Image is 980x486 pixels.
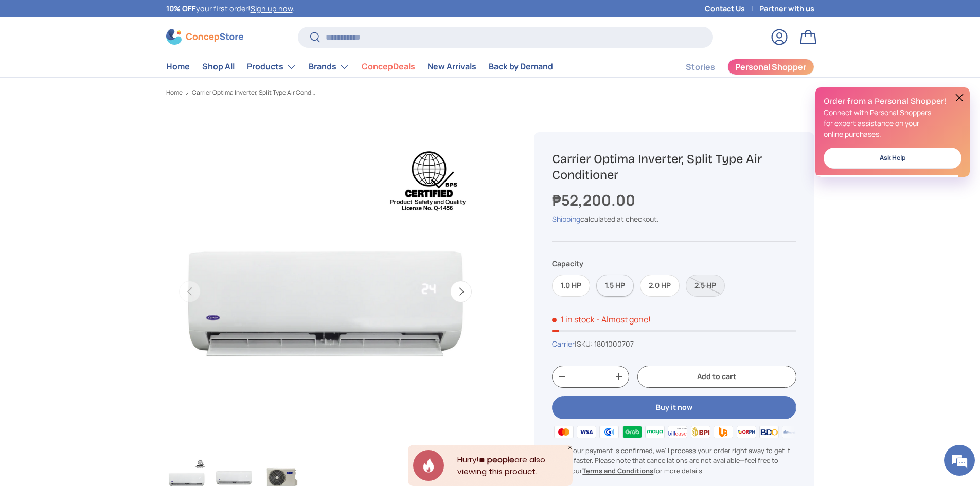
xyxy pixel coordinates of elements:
h1: Carrier Optima Inverter, Split Type Air Conditioner [552,151,796,183]
a: Carrier [552,339,575,349]
a: Carrier Optima Inverter, Split Type Air Conditioner [192,89,315,96]
a: Contact Us [705,3,759,14]
img: billease [666,424,689,440]
a: Ask Help [824,148,961,169]
img: visa [575,424,598,440]
a: Personal Shopper [727,59,814,75]
div: Close [567,445,573,450]
nav: Breadcrumbs [166,88,510,97]
a: Shop All [202,57,235,77]
div: calculated at checkout. [552,213,796,224]
nav: Primary [166,57,553,77]
strong: ₱52,200.00 [552,190,638,210]
img: qrph [735,424,757,440]
legend: Capacity [552,258,583,269]
span: 1801000707 [594,339,634,349]
img: ubp [712,424,735,440]
span: SKU: [577,339,593,349]
summary: Products [241,57,302,77]
span: | [575,339,634,349]
a: Home [166,89,183,96]
span: Personal Shopper [735,63,806,71]
a: Stories [686,57,715,77]
span: 1 in stock [552,314,595,325]
img: grabpay [620,424,643,440]
p: your first order! . [166,3,295,14]
h2: Order from a Personal Shopper! [824,96,961,107]
img: gcash [598,424,620,440]
a: Partner with us [759,3,814,14]
a: Sign up now [251,4,293,13]
button: Add to cart [637,366,796,388]
a: New Arrivals [427,57,476,77]
a: ConcepDeals [362,57,415,77]
summary: Brands [302,57,355,77]
p: Once your payment is confirmed, we'll process your order right away to get it to you faster. Plea... [552,446,796,476]
a: Terms and Conditions [582,466,653,475]
img: bdo [758,424,780,440]
a: Home [166,57,190,77]
label: Sold out [686,275,725,297]
a: Shipping [552,214,580,224]
img: metrobank [780,424,803,440]
img: master [552,424,575,440]
img: bpi [689,424,712,440]
p: Connect with Personal Shoppers for expert assistance on your online purchases. [824,107,961,139]
button: Buy it now [552,396,796,419]
img: maya [644,424,666,440]
img: ConcepStore [166,29,243,45]
nav: Secondary [661,57,814,77]
a: Back by Demand [489,57,553,77]
strong: 10% OFF [166,4,196,13]
p: - Almost gone! [596,314,651,325]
